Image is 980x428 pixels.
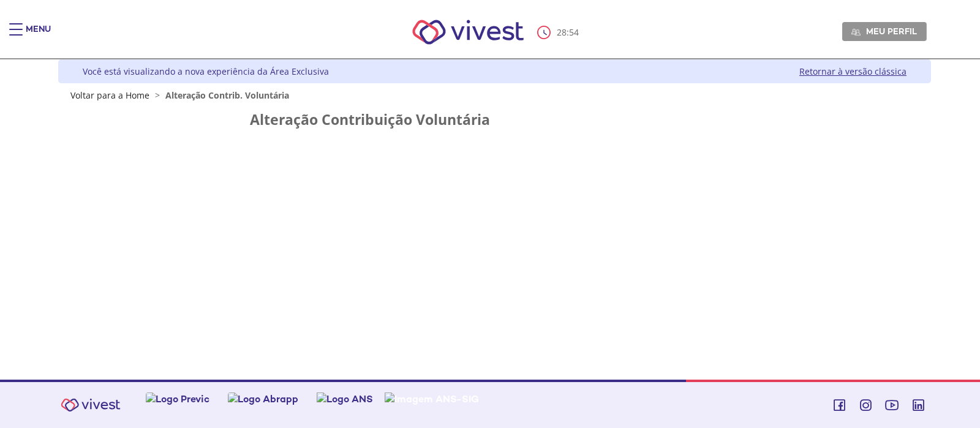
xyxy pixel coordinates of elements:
[866,26,917,37] span: Meu perfil
[569,26,579,38] span: 54
[26,23,51,48] div: Menu
[557,26,567,38] span: 28
[799,66,907,77] a: Retornar à versão clássica
[228,392,298,405] img: Logo Abrapp
[146,392,209,405] img: Logo Previc
[842,22,927,40] a: Meu perfil
[537,26,581,39] div: :
[250,112,740,127] h2: Alteração Contribuição Voluntária
[851,28,861,37] img: Meu perfil
[70,89,149,101] a: Voltar para a Home
[54,391,127,419] img: Vivest
[131,112,859,137] section: FunCESP - Novo Contribuição Voluntária Portlet
[317,392,373,405] img: Logo ANS
[152,89,163,101] span: >
[165,89,289,101] span: Alteração Contrib. Voluntária
[83,66,329,77] div: Você está visualizando a nova experiência da Área Exclusiva
[399,6,538,58] img: Vivest
[49,59,931,380] div: Vivest
[385,392,479,405] img: Imagem ANS-SIG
